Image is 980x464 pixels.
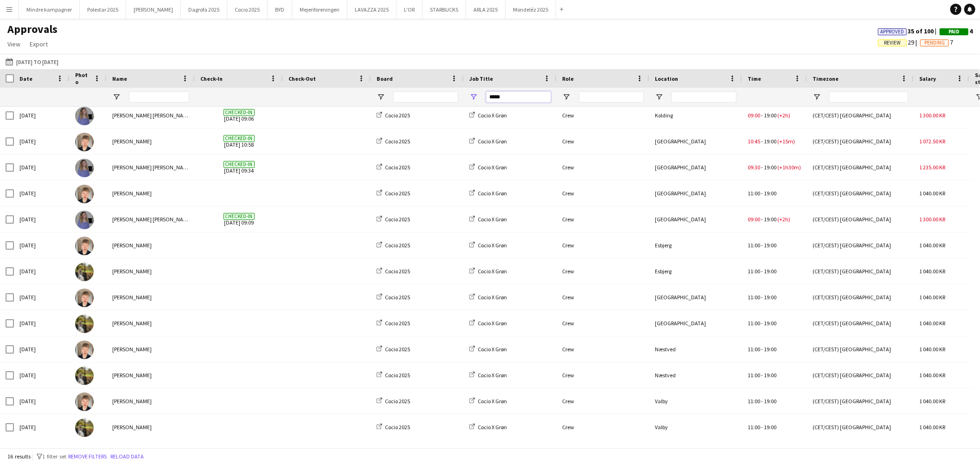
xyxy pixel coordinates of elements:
[393,91,458,103] input: Board Filter Input
[385,320,410,327] span: Cocio 2025
[377,75,393,82] span: Board
[377,242,410,249] a: Cocio 2025
[761,398,763,405] span: -
[469,424,507,431] a: Cocio X Grøn
[377,398,410,405] a: Cocio 2025
[469,372,507,379] a: Cocio X Grøn
[919,112,945,119] span: 1 300.00 KR
[227,0,268,19] button: Cocio 2025
[107,310,195,336] div: [PERSON_NAME]
[764,112,776,119] span: 19:00
[107,362,195,388] div: [PERSON_NAME]
[919,75,936,82] span: Salary
[75,341,94,359] img: Sebastian Schow Nelhorf
[14,362,70,388] div: [DATE]
[75,315,94,333] img: Natasha Pedersen
[377,190,410,197] a: Cocio 2025
[377,372,410,379] a: Cocio 2025
[385,138,410,145] span: Cocio 2025
[377,268,410,275] a: Cocio 2025
[14,258,70,284] div: [DATE]
[761,242,763,249] span: -
[385,112,410,119] span: Cocio 2025
[761,112,763,119] span: -
[748,164,760,171] span: 09:30
[777,164,801,171] span: (+1h30m)
[761,372,763,379] span: -
[14,232,70,258] div: [DATE]
[14,284,70,310] div: [DATE]
[75,289,94,307] img: Sebastian Schow Nelhorf
[14,206,70,232] div: [DATE]
[478,372,507,379] span: Cocio X Grøn
[14,103,70,128] div: [DATE]
[14,414,70,440] div: [DATE]
[224,109,255,116] span: Checked-in
[377,346,410,353] a: Cocio 2025
[385,164,410,171] span: Cocio 2025
[919,398,945,405] span: 1 040.00 KR
[469,346,507,353] a: Cocio X Grøn
[919,372,945,379] span: 1 040.00 KR
[777,112,790,119] span: (+2h)
[377,93,385,101] button: Open Filter Menu
[4,38,24,50] a: View
[748,268,760,275] span: 11:00
[75,419,94,437] img: Natasha Pedersen
[761,346,763,353] span: -
[385,190,410,197] span: Cocio 2025
[107,103,195,128] div: [PERSON_NAME] [PERSON_NAME]
[919,268,945,275] span: 1 040.00 KR
[655,93,663,101] button: Open Filter Menu
[748,346,760,353] span: 11:00
[649,388,742,414] div: Valby
[224,161,255,168] span: Checked-in
[649,258,742,284] div: Esbjerg
[764,216,776,223] span: 19:00
[478,268,507,275] span: Cocio X Grøn
[761,138,763,145] span: -
[107,180,195,206] div: [PERSON_NAME]
[777,216,790,223] span: (+2h)
[14,336,70,362] div: [DATE]
[557,284,649,310] div: Crew
[649,310,742,336] div: [GEOGRAPHIC_DATA]
[385,216,410,223] span: Cocio 2025
[200,75,223,82] span: Check-In
[761,268,763,275] span: -
[764,320,776,327] span: 19:00
[75,393,94,411] img: Sebastian Schow Nelhorf
[75,107,94,125] img: Astrid Novrup Nørgaard
[469,112,507,119] a: Cocio X Grøn
[807,310,914,336] div: (CET/CEST) [GEOGRAPHIC_DATA]
[878,27,940,35] span: 35 of 100
[377,164,410,171] a: Cocio 2025
[200,206,277,232] span: [DATE] 09:09
[764,398,776,405] span: 19:00
[649,206,742,232] div: [GEOGRAPHIC_DATA]
[19,75,32,82] span: Date
[200,129,277,154] span: [DATE] 10:58
[579,91,644,103] input: Role Filter Input
[292,0,347,19] button: Mejeriforeningen
[649,362,742,388] div: Næstved
[469,242,507,249] a: Cocio X Grøn
[919,424,945,431] span: 1 040.00 KR
[649,414,742,440] div: Valby
[75,237,94,255] img: Sebastian Schow Nelhorf
[478,112,507,119] span: Cocio X Grøn
[107,258,195,284] div: [PERSON_NAME]
[478,320,507,327] span: Cocio X Grøn
[655,75,678,82] span: Location
[748,398,760,405] span: 11:00
[75,159,94,177] img: Astrid Novrup Nørgaard
[377,216,410,223] a: Cocio 2025
[562,93,570,101] button: Open Filter Menu
[884,40,901,46] span: Review
[557,388,649,414] div: Crew
[478,294,507,301] span: Cocio X Grøn
[469,294,507,301] a: Cocio X Grøn
[924,40,945,46] span: Pending
[813,93,821,101] button: Open Filter Menu
[469,268,507,275] a: Cocio X Grøn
